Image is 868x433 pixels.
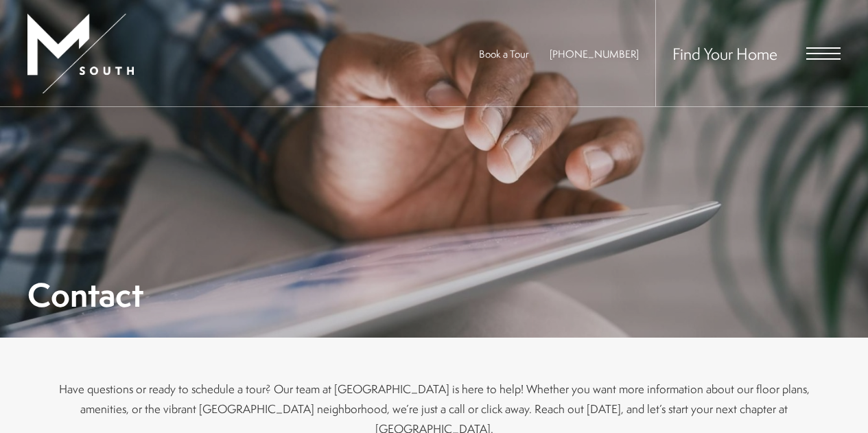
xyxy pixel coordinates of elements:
[672,43,777,65] a: Find Your Home
[550,47,639,61] span: [PHONE_NUMBER]
[806,47,841,60] button: Open Menu
[479,47,529,61] a: Book a Tour
[27,279,143,310] h1: Contact
[27,14,134,93] img: MSouth
[550,47,639,61] a: Call Us at 813-570-8014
